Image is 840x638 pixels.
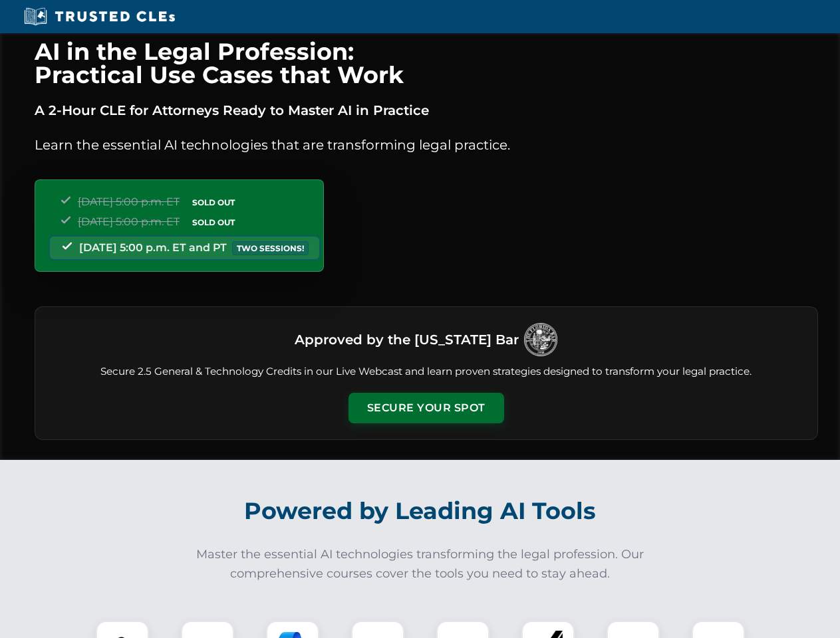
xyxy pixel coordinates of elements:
img: Trusted CLEs [20,7,179,27]
span: [DATE] 5:00 p.m. ET [78,215,180,228]
p: Master the essential AI technologies transforming the legal profession. Our comprehensive courses... [188,545,653,584]
p: Secure 2.5 General & Technology Credits in our Live Webcast and learn proven strategies designed ... [51,364,801,379]
img: Logo [524,323,557,356]
h2: Powered by Leading AI Tools [52,488,789,534]
button: Secure Your Spot [349,393,504,423]
span: SOLD OUT [188,195,239,209]
h3: Approved by the [US_STATE] Bar [295,328,519,352]
span: SOLD OUT [188,215,239,229]
span: [DATE] 5:00 p.m. ET [78,195,180,208]
h1: AI in the Legal Profession: Practical Use Cases that Work [35,40,818,86]
p: A 2-Hour CLE for Attorneys Ready to Master AI in Practice [35,100,818,121]
p: Learn the essential AI technologies that are transforming legal practice. [35,134,818,156]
